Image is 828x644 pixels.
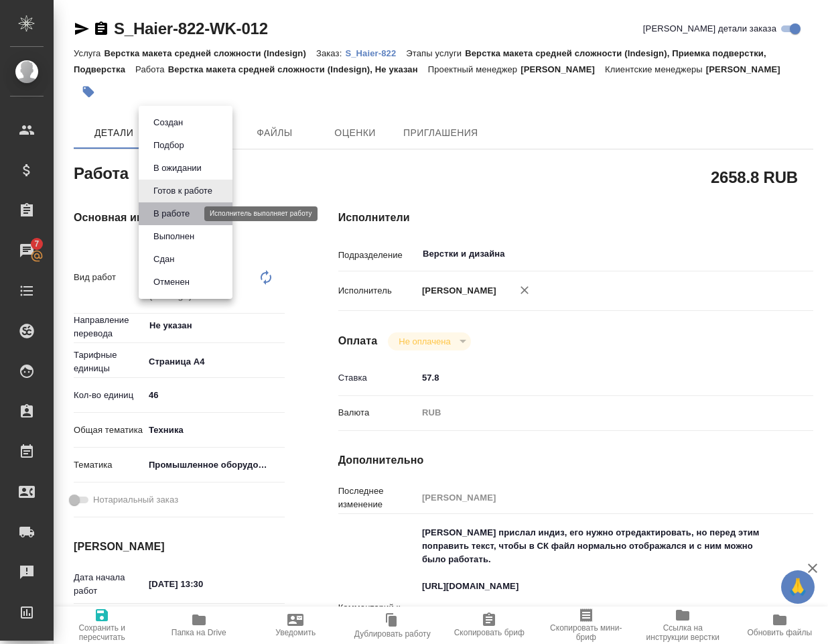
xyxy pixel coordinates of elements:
[149,206,194,221] button: В работе
[149,138,188,153] button: Подбор
[149,184,216,198] button: Готов к работе
[149,275,194,289] button: Отменен
[149,229,198,244] button: Выполнен
[149,252,178,267] button: Сдан
[149,115,187,130] button: Создан
[149,161,206,176] button: В ожидании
